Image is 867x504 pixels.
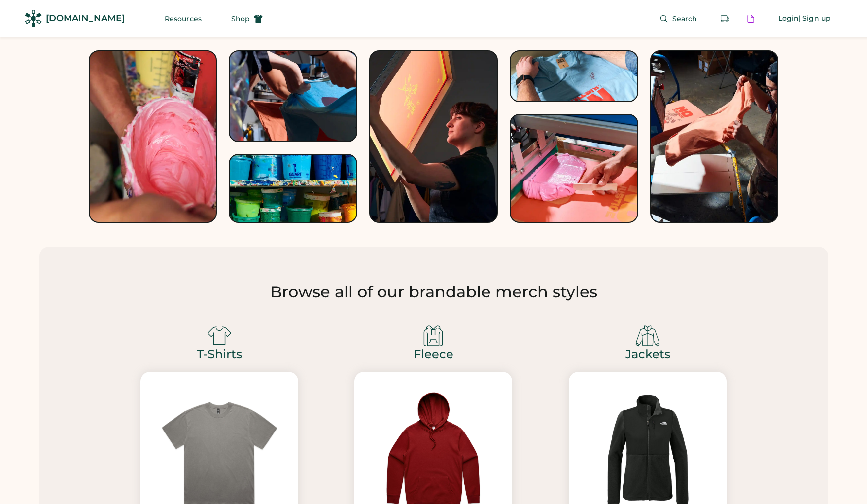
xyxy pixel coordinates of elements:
[635,324,660,348] img: Icon
[625,348,670,360] a: Jackets
[778,14,799,24] div: Login
[46,12,125,25] div: [DOMAIN_NAME]
[798,14,831,24] div: | Sign up
[153,9,213,29] button: Resources
[414,348,453,360] a: Fleece
[672,15,697,22] span: Search
[648,9,709,29] button: Search
[207,324,232,348] img: Icon
[25,10,42,27] img: Rendered Logo - Screens
[715,9,735,29] button: Retrieve an order
[219,9,275,29] button: Shop
[197,348,242,360] a: T-Shirts
[231,15,250,22] span: Shop
[421,324,446,348] img: Icon
[63,282,804,302] h2: Browse all of our brandable merch styles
